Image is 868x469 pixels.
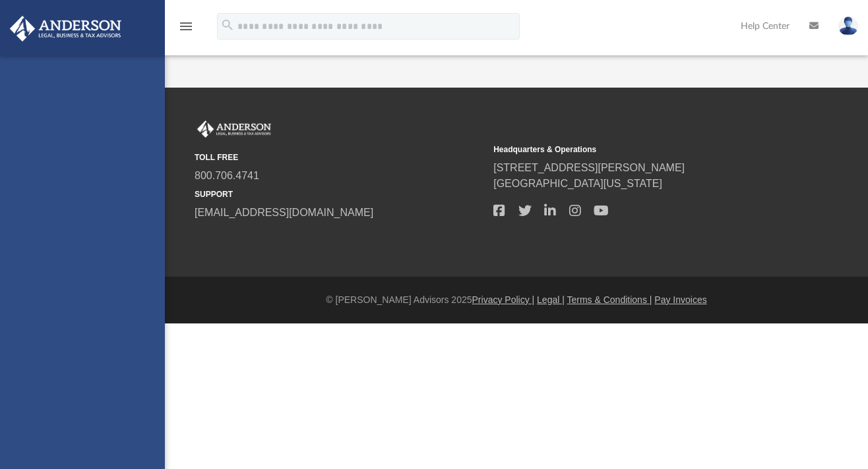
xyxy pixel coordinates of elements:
a: [GEOGRAPHIC_DATA][US_STATE] [493,178,662,189]
i: search [220,18,235,32]
div: © [PERSON_NAME] Advisors 2025 [165,293,868,307]
a: 800.706.4741 [195,170,259,181]
img: Anderson Advisors Platinum Portal [195,121,274,138]
a: Terms & Conditions | [567,294,652,305]
a: [EMAIL_ADDRESS][DOMAIN_NAME] [195,207,373,218]
a: Pay Invoices [654,294,706,305]
img: User Pic [838,16,858,36]
a: Legal | [537,294,565,305]
i: menu [178,18,194,34]
a: menu [178,25,194,34]
a: [STREET_ADDRESS][PERSON_NAME] [493,162,685,173]
small: Headquarters & Operations [493,144,783,155]
a: Privacy Policy | [472,294,535,305]
small: SUPPORT [195,188,484,200]
img: Anderson Advisors Platinum Portal [6,16,125,41]
small: TOLL FREE [195,152,484,163]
